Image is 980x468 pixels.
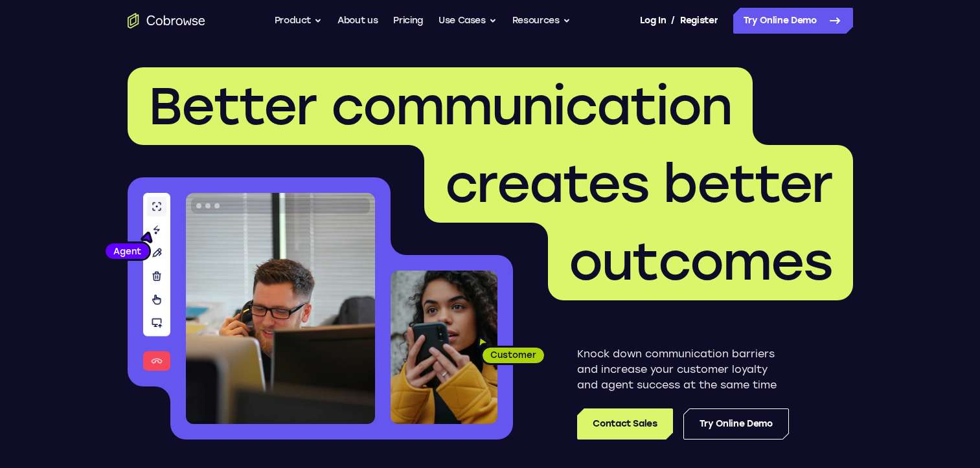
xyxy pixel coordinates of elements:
[275,8,323,34] button: Product
[671,13,675,28] span: /
[512,8,571,34] button: Resources
[186,193,375,424] img: A customer support agent talking on the phone
[445,153,832,215] span: creates better
[128,13,205,28] a: Go to the home page
[439,8,497,34] button: Use Cases
[148,75,732,137] span: Better communication
[391,271,497,424] img: A customer holding their phone
[680,8,718,34] a: Register
[577,408,672,440] a: Contact Sales
[569,230,832,293] span: outcomes
[393,8,423,34] a: Pricing
[683,408,789,440] a: Try Online Demo
[577,346,789,393] p: Knock down communication barriers and increase your customer loyalty and agent success at the sam...
[337,8,378,34] a: About us
[733,8,853,34] a: Try Online Demo
[640,8,666,34] a: Log In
